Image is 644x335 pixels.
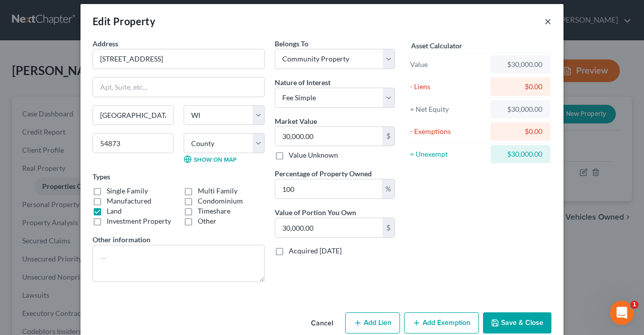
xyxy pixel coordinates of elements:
[410,126,486,137] div: - Exemptions
[275,168,372,179] label: Percentage of Property Owned
[289,246,342,256] label: Acquired [DATE]
[198,206,230,216] label: Timeshare
[499,59,542,70] div: $30,000.00
[93,133,174,153] input: Enter zip...
[184,155,236,163] a: Show on Map
[499,149,542,159] div: $30,000.00
[382,127,394,146] div: $
[410,82,486,92] div: - Liens
[382,218,394,237] div: $
[275,77,331,88] label: Nature of Interest
[499,126,542,137] div: $0.00
[404,312,479,333] button: Add Exemption
[411,40,462,51] label: Asset Calculator
[198,186,237,196] label: Multi Family
[198,216,216,226] label: Other
[499,104,542,114] div: $30,000.00
[382,179,394,198] div: %
[93,39,118,48] span: Address
[198,196,243,206] label: Condominium
[410,59,486,70] div: Value
[345,312,400,333] button: Add Lien
[275,39,308,48] span: Belongs To
[544,15,551,27] button: ×
[410,104,486,114] div: = Net Equity
[499,82,542,92] div: $0.00
[93,171,110,182] label: Types
[410,149,486,159] div: = Unexempt
[93,106,173,125] input: Enter city...
[107,196,151,206] label: Manufactured
[93,78,264,97] input: Apt, Suite, etc...
[630,301,638,309] span: 1
[107,216,171,226] label: Investment Property
[303,313,341,333] button: Cancel
[93,234,150,245] label: Other information
[107,206,122,216] label: Land
[275,218,382,237] input: 0.00
[275,127,382,146] input: 0.00
[107,186,148,196] label: Single Family
[93,14,155,28] div: Edit Property
[275,207,356,218] label: Value of Portion You Own
[289,150,338,160] label: Value Unknown
[93,49,264,69] input: Enter address...
[483,312,551,333] button: Save & Close
[610,301,634,325] iframe: Intercom live chat
[275,179,382,198] input: 0.00
[275,116,317,126] label: Market Value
